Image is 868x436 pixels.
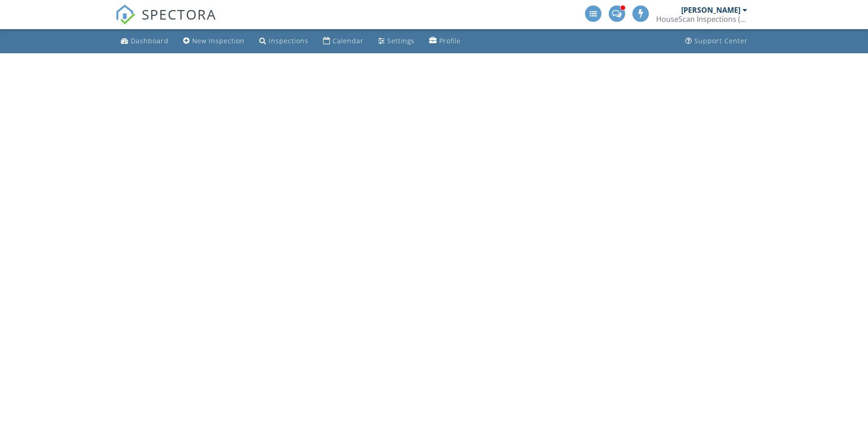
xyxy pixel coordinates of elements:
[375,33,418,50] a: Settings
[426,33,464,50] a: Profile
[682,33,751,50] a: Support Center
[656,15,747,24] div: HouseScan Inspections (HOME)
[256,33,312,50] a: Inspections
[681,5,740,15] div: [PERSON_NAME]
[387,36,415,45] div: Settings
[131,36,169,45] div: Dashboard
[115,5,135,25] img: The Best Home Inspection Software - Spectora
[269,36,308,45] div: Inspections
[333,36,364,45] div: Calendar
[439,36,461,45] div: Profile
[115,12,216,31] a: SPECTORA
[192,36,245,45] div: New Inspection
[117,33,172,50] a: Dashboard
[694,36,748,45] div: Support Center
[319,33,367,50] a: Calendar
[142,5,216,24] span: SPECTORA
[180,33,248,50] a: New Inspection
